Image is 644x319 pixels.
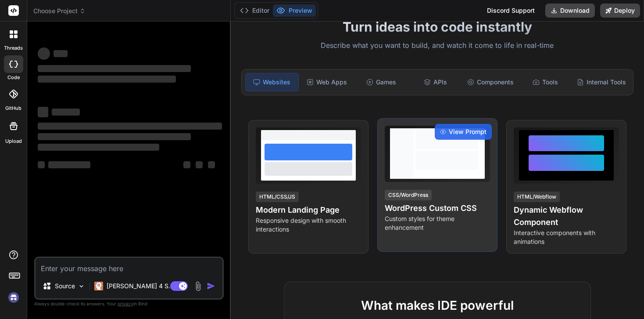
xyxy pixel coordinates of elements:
[183,161,190,168] span: ‌
[573,73,630,91] div: Internal Tools
[4,44,23,52] label: threads
[482,4,540,18] div: Discord Support
[273,4,316,17] button: Preview
[519,73,572,91] div: Tools
[38,47,50,60] span: ‌
[236,40,639,51] p: Describe what you want to build, and watch it come to life in real-time
[514,204,619,228] h4: Dynamic Webflow Component
[385,202,490,214] h4: WordPress Custom CSS
[107,282,172,290] p: [PERSON_NAME] 4 S..
[256,216,361,234] p: Responsive design with smooth interactions
[301,73,353,91] div: Web Apps
[256,192,299,202] div: HTML/CSS/JS
[7,74,20,81] label: code
[355,73,408,91] div: Games
[38,107,48,117] span: ‌
[193,281,203,291] img: attachment
[55,282,75,290] p: Source
[94,282,103,290] img: Claude 4 Sonnet
[6,290,21,305] img: signin
[196,161,203,168] span: ‌
[5,105,21,112] label: GitHub
[514,228,619,246] p: Interactive components with animations
[256,204,361,216] h4: Modern Landing Page
[78,283,85,290] img: Pick Models
[38,161,45,168] span: ‌
[545,4,595,18] button: Download
[207,282,215,290] img: icon
[38,76,176,83] span: ‌
[409,73,462,91] div: APIs
[38,144,159,151] span: ‌
[236,4,273,17] button: Editor
[54,50,68,57] span: ‌
[52,109,80,116] span: ‌
[514,192,560,202] div: HTML/Webflow
[5,138,22,145] label: Upload
[48,161,90,168] span: ‌
[298,296,576,315] h2: What makes IDE powerful
[236,19,639,35] h1: Turn ideas into code instantly
[208,161,215,168] span: ‌
[385,190,432,200] div: CSS/WordPress
[38,133,191,140] span: ‌
[33,7,86,15] span: Choose Project
[600,4,640,18] button: Deploy
[245,73,299,91] div: Websites
[464,73,517,91] div: Components
[34,300,224,308] p: Always double-check its answers. Your in Bind
[38,65,191,72] span: ‌
[118,301,133,306] span: privacy
[38,123,222,130] span: ‌
[385,214,490,232] p: Custom styles for theme enhancement
[449,127,487,136] span: View Prompt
